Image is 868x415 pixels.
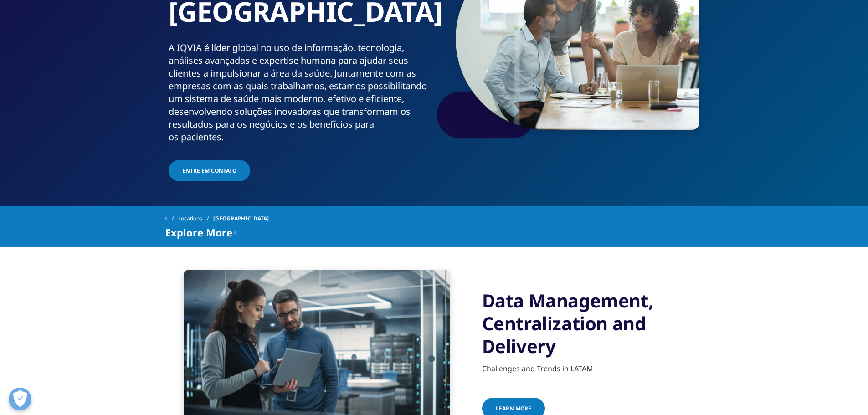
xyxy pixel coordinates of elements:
p: Challenges and Trends in LATAM [482,363,703,379]
a: Locations [178,210,213,227]
button: Abrir preferências [9,388,31,410]
span: Entre em contato [182,167,236,174]
span: learn more [496,405,531,412]
span: Explore More [165,227,232,238]
h3: Data Management, Centralization and Delivery [482,289,703,358]
a: Entre em contato [169,160,250,181]
span: [GEOGRAPHIC_DATA] [213,210,269,227]
div: A IQVIA é líder global no uso de informação, tecnologia, análises avançadas e expertise humana pa... [169,41,431,143]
